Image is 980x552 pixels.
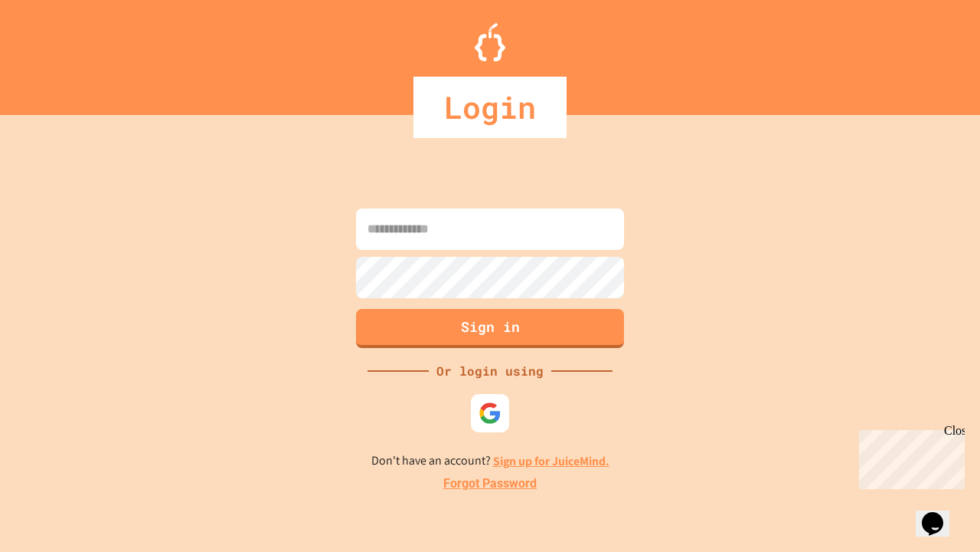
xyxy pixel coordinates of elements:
div: Or login using [429,362,551,380]
img: google-icon.svg [479,402,501,425]
img: Logo.svg [475,23,505,61]
div: Login [413,77,567,138]
a: Forgot Password [443,475,537,493]
p: Don't have an account? [371,452,609,471]
a: Sign up for JuiceMind. [493,453,609,469]
iframe: chat widget [916,491,965,537]
div: Chat with us now!Close [6,6,106,97]
button: Sign in [356,309,624,348]
iframe: chat widget [853,424,965,489]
